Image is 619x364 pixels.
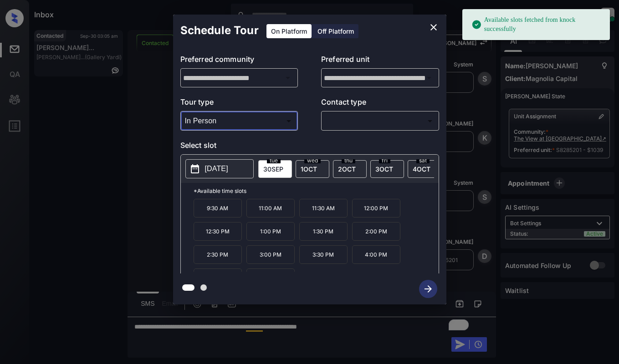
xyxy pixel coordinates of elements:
[416,158,430,163] span: sat
[342,158,355,163] span: thu
[183,113,296,128] div: In Person
[375,165,393,173] span: 3 OCT
[246,245,295,264] p: 3:00 PM
[246,222,295,241] p: 1:00 PM
[301,165,317,173] span: 1 OCT
[246,199,295,217] p: 11:00 AM
[414,277,443,301] button: btn-next
[180,96,298,111] p: Tour type
[296,160,329,178] div: date-select
[304,158,321,163] span: wed
[194,222,242,241] p: 12:30 PM
[408,160,441,178] div: date-select
[266,24,312,38] div: On Platform
[321,96,439,111] p: Contact type
[471,12,603,37] div: Available slots fetched from knock successfully
[180,54,298,68] p: Preferred community
[194,199,242,217] p: 9:30 AM
[321,54,439,68] p: Preferred unit
[370,160,404,178] div: date-select
[338,165,356,173] span: 2 OCT
[352,199,400,217] p: 12:00 PM
[299,199,348,217] p: 11:30 AM
[299,245,348,264] p: 3:30 PM
[185,159,254,178] button: [DATE]
[352,222,400,241] p: 2:00 PM
[299,222,348,241] p: 1:30 PM
[180,140,439,154] p: Select slot
[194,268,242,287] p: 4:30 PM
[194,183,439,199] p: *Available time slots
[258,160,292,178] div: date-select
[194,245,242,264] p: 2:30 PM
[333,160,367,178] div: date-select
[352,245,400,264] p: 4:00 PM
[425,18,443,36] button: close
[205,163,228,174] p: [DATE]
[313,24,358,38] div: Off Platform
[267,158,281,163] span: tue
[413,165,430,173] span: 4 OCT
[263,165,283,173] span: 30 SEP
[379,158,390,163] span: fri
[246,268,295,287] p: 5:00 PM
[173,15,266,46] h2: Schedule Tour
